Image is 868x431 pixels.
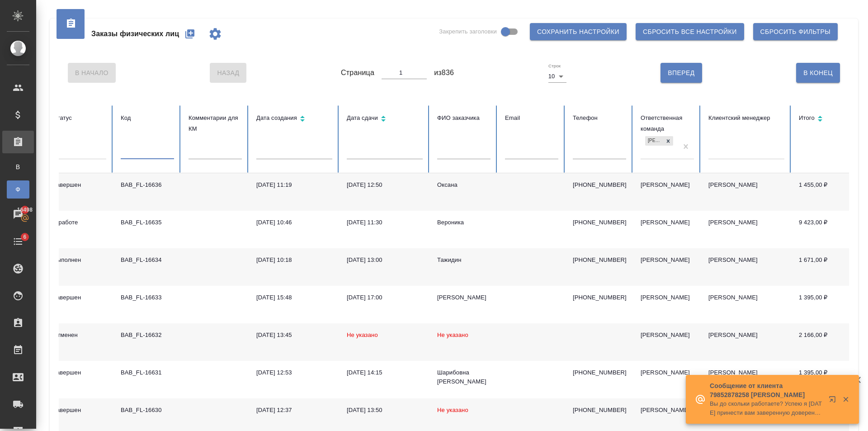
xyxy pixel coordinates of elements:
[792,286,859,323] td: 1 395,00 ₽
[347,293,423,302] div: [DATE] 17:00
[121,368,174,377] div: BAB_FL-16631
[437,180,491,189] div: Оксана
[121,113,174,123] div: Код
[643,26,737,38] span: Сбросить все настройки
[256,368,332,377] div: [DATE] 12:53
[2,230,34,253] a: 6
[256,256,332,265] div: [DATE] 10:18
[641,180,694,189] div: [PERSON_NAME]
[760,26,830,38] span: Сбросить фильтры
[121,406,174,415] div: BAB_FL-16630
[437,256,491,265] div: Тажидин
[12,205,38,214] span: 16498
[530,23,627,40] button: Сохранить настройки
[701,361,792,398] td: [PERSON_NAME]
[53,218,106,227] div: В работе
[179,23,201,45] button: Создать
[573,368,626,377] p: [PHONE_NUMBER]
[256,331,332,340] div: [DATE] 13:45
[573,180,626,189] p: [PHONE_NUMBER]
[53,331,106,340] div: Отменен
[91,28,179,39] span: Заказы физических лиц
[347,256,423,265] div: [DATE] 13:00
[792,173,859,211] td: 1 455,00 ₽
[573,293,626,302] p: [PHONE_NUMBER]
[439,27,497,36] span: Закрепить заголовки
[121,180,174,189] div: BAB_FL-16636
[7,180,29,199] a: Ф
[701,211,792,248] td: [PERSON_NAME]
[53,113,106,123] div: Статус
[53,256,106,265] div: Выполнен
[792,211,859,248] td: 9 423,00 ₽
[7,158,29,176] a: В
[701,323,792,361] td: [PERSON_NAME]
[792,361,859,398] td: 1 395,00 ₽
[799,113,852,126] div: Сортировка
[836,395,855,403] button: Закрыть
[753,23,838,40] button: Сбросить фильтры
[256,406,332,415] div: [DATE] 12:37
[792,323,859,361] td: 2 166,00 ₽
[347,218,423,227] div: [DATE] 11:30
[121,256,174,265] div: BAB_FL-16634
[505,113,558,123] div: Email
[641,331,694,340] div: [PERSON_NAME]
[256,113,332,126] div: Сортировка
[641,406,694,415] div: [PERSON_NAME]
[701,286,792,323] td: [PERSON_NAME]
[548,64,561,68] label: Строк
[641,113,694,134] div: Ответственная команда
[347,113,423,126] div: Сортировка
[710,381,823,399] p: Сообщение от клиента 79852878258 [PERSON_NAME]
[341,67,374,78] span: Страница
[121,218,174,227] div: BAB_FL-16635
[437,368,491,386] div: Шарибовна [PERSON_NAME]
[121,293,174,302] div: BAB_FL-16633
[11,185,25,194] span: Ф
[573,218,626,227] p: [PHONE_NUMBER]
[641,293,694,302] div: [PERSON_NAME]
[11,162,25,171] span: В
[645,136,663,146] div: [PERSON_NAME]
[434,67,454,78] span: из 836
[256,293,332,302] div: [DATE] 15:48
[53,406,106,415] div: Завершен
[437,113,491,123] div: ФИО заказчика
[437,407,468,413] span: Не указано
[537,26,619,38] span: Сохранить настройки
[53,180,106,189] div: Завершен
[668,67,694,79] span: Вперед
[437,218,491,227] div: Вероника
[189,113,242,134] div: Комментарии для КМ
[256,180,332,189] div: [DATE] 11:19
[803,67,833,79] span: В Конец
[701,248,792,286] td: [PERSON_NAME]
[2,203,34,226] a: 16498
[437,293,491,302] div: [PERSON_NAME]
[792,248,859,286] td: 1 671,00 ₽
[437,332,468,338] span: Не указано
[53,368,106,377] div: Завершен
[573,406,626,415] p: [PHONE_NUMBER]
[548,70,566,83] div: 10
[641,368,694,377] div: [PERSON_NAME]
[18,232,32,242] span: 6
[347,180,423,189] div: [DATE] 12:50
[641,256,694,265] div: [PERSON_NAME]
[121,331,174,340] div: BAB_FL-16632
[573,113,626,123] div: Телефон
[256,218,332,227] div: [DATE] 10:46
[708,113,784,123] div: Клиентский менеджер
[796,63,840,83] button: В Конец
[660,63,702,83] button: Вперед
[710,399,823,417] p: Вы до скольки работаете? Успею я [DATE] принести вам заверенную доверенность на апостиль
[641,218,694,227] div: [PERSON_NAME]
[347,406,423,415] div: [DATE] 13:50
[573,256,626,265] p: [PHONE_NUMBER]
[347,332,378,338] span: Не указано
[53,293,106,302] div: Завершен
[347,368,423,377] div: [DATE] 14:15
[636,23,744,40] button: Сбросить все настройки
[701,173,792,211] td: [PERSON_NAME]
